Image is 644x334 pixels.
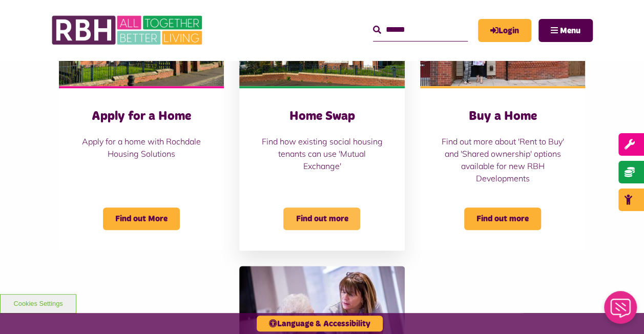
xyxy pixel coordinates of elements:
[51,10,205,50] img: RBH
[441,135,565,184] p: Find out more about 'Rent to Buy' and 'Shared ownership' options available for new RBH Developments
[441,109,565,124] h3: Buy a Home
[257,316,383,331] button: Language & Accessibility
[79,109,203,124] h3: Apply for a Home
[538,19,593,42] button: Navigation
[598,288,644,334] iframe: Netcall Web Assistant for live chat
[79,135,203,160] p: Apply for a home with Rochdale Housing Solutions
[478,19,531,42] a: MyRBH
[283,207,360,230] span: Find out more
[260,135,384,172] p: Find how existing social housing tenants can use 'Mutual Exchange'
[560,27,580,35] span: Menu
[260,109,384,124] h3: Home Swap
[103,207,180,230] span: Find out More
[373,19,468,41] input: Search
[464,207,541,230] span: Find out more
